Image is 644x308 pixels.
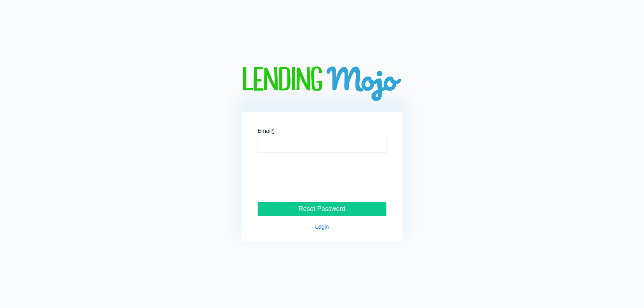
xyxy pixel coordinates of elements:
iframe: reCAPTCHA [261,163,383,194]
a: Login [315,223,329,230]
img: logo-big.png [242,66,402,102]
input: Reset Password [258,202,386,217]
label: Email [258,128,274,134]
abbr: required [272,128,274,134]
